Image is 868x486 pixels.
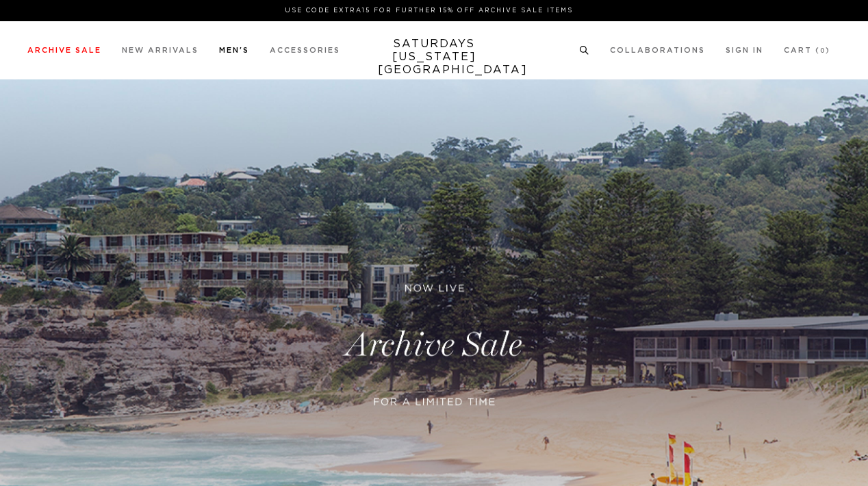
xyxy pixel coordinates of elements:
p: Use Code EXTRA15 for Further 15% Off Archive Sale Items [33,5,825,16]
a: Archive Sale [27,47,101,54]
a: SATURDAYS[US_STATE][GEOGRAPHIC_DATA] [378,38,491,77]
a: Collaborations [610,47,705,54]
a: Accessories [270,47,340,54]
a: New Arrivals [122,47,199,54]
small: 0 [820,48,826,54]
a: Cart (0) [784,47,830,54]
a: Men's [219,47,249,54]
a: Sign In [726,47,763,54]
